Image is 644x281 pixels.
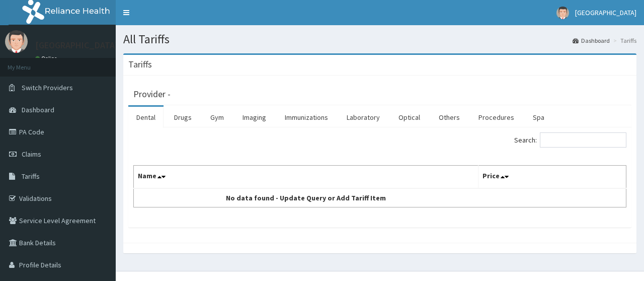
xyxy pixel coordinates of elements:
a: Others [431,107,468,128]
a: Imaging [234,107,274,128]
span: [GEOGRAPHIC_DATA] [575,8,636,17]
h3: Tariffs [128,60,152,69]
h1: All Tariffs [123,33,636,46]
li: Tariffs [611,36,636,45]
img: User Image [556,7,569,19]
a: Online [35,55,59,62]
a: Gym [202,107,232,128]
img: User Image [5,30,28,53]
a: Procedures [470,107,522,128]
span: Tariffs [22,172,40,181]
a: Laboratory [339,107,388,128]
span: Claims [22,150,41,159]
a: Optical [390,107,428,128]
a: Spa [525,107,552,128]
input: Search: [540,132,626,148]
h3: Provider - [133,90,171,99]
span: Switch Providers [22,83,73,92]
th: Name [134,166,478,189]
span: Dashboard [22,105,54,114]
td: No data found - Update Query or Add Tariff Item [134,188,478,207]
a: Immunizations [277,107,336,128]
a: Dental [128,107,164,128]
a: Drugs [166,107,200,128]
a: Dashboard [573,36,610,45]
label: Search: [514,132,626,148]
p: [GEOGRAPHIC_DATA] [35,41,118,50]
th: Price [478,166,626,189]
